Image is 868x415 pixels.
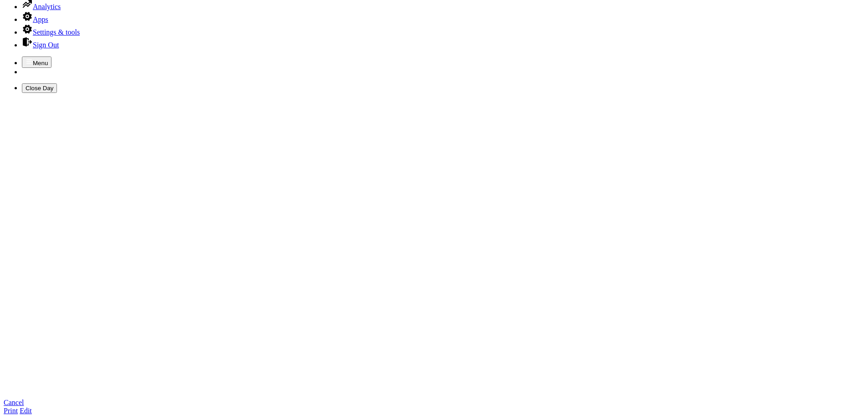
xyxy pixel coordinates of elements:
button: Close Day [22,83,57,93]
a: Apps [22,15,48,23]
a: Edit [20,407,32,415]
a: Settings & tools [22,28,80,36]
a: Print [4,407,18,415]
button: Menu [22,56,51,68]
a: Analytics [22,3,61,10]
a: Cancel [4,399,24,406]
a: Sign Out [22,41,59,49]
